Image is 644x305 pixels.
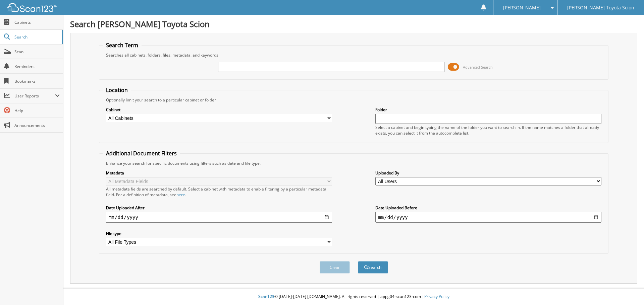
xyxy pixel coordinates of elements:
input: start [106,212,332,223]
span: [PERSON_NAME] [503,6,541,10]
span: Reminders [14,64,60,69]
div: Searches all cabinets, folders, files, metadata, and keywords [103,52,605,58]
legend: Additional Document Filters [103,150,180,157]
a: here [176,192,185,198]
span: Search [14,34,59,40]
span: [PERSON_NAME] Toyota Scion [567,6,634,10]
label: Folder [375,107,601,112]
a: Privacy Policy [424,294,449,299]
button: Search [358,261,388,274]
div: Select a cabinet and begin typing the name of the folder you want to search in. If the name match... [375,125,601,136]
span: Scan [14,49,60,55]
span: Advanced Search [463,65,493,70]
img: scan123-logo-white.svg [7,3,57,12]
label: Cabinet [106,107,332,112]
span: Help [14,108,60,113]
input: end [375,212,601,223]
div: Optionally limit your search to a particular cabinet or folder [103,97,605,103]
span: Scan123 [258,294,274,299]
span: Announcements [14,123,60,128]
legend: Location [103,86,131,94]
label: Metadata [106,170,332,176]
span: Cabinets [14,19,60,25]
label: File type [106,231,332,236]
iframe: Chat Widget [610,273,644,305]
div: Enhance your search for specific documents using filters such as date and file type. [103,160,605,166]
label: Uploaded By [375,170,601,176]
legend: Search Term [103,42,142,49]
label: Date Uploaded After [106,205,332,211]
h1: Search [PERSON_NAME] Toyota Scion [70,18,637,29]
label: Date Uploaded Before [375,205,601,211]
span: User Reports [14,93,55,99]
button: Clear [320,261,350,274]
div: © [DATE]-[DATE] [DOMAIN_NAME]. All rights reserved | appg04-scan123-com | [63,289,644,305]
span: Bookmarks [14,78,60,84]
div: All metadata fields are searched by default. Select a cabinet with metadata to enable filtering b... [106,186,332,198]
